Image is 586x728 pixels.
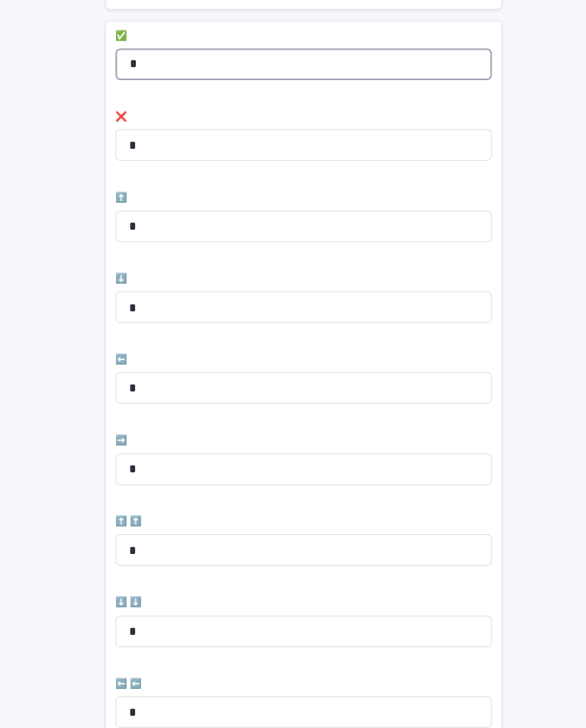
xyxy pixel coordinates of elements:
span: ⬇️ [111,290,123,299]
span: ➡️ [111,446,123,455]
span: ⬇️ ⬇️ [111,602,137,611]
span: ⬅️ ⬅️ [111,681,137,690]
span: ❌ [111,134,123,143]
span: ⬆️ ⬆️ [111,524,137,533]
span: ⬅️ [111,368,123,377]
span: ⬆️ [111,211,123,221]
span: ✅ [111,56,123,65]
